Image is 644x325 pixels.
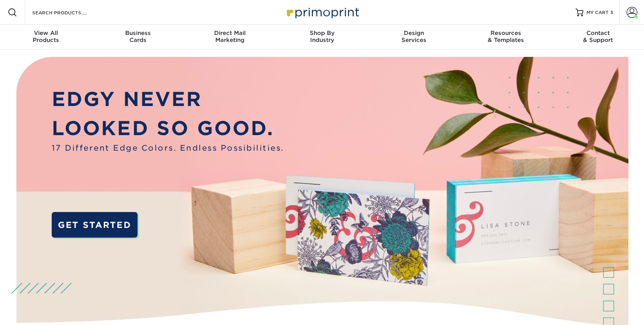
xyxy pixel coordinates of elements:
span: Contact [552,30,644,36]
div: & Support [552,30,644,43]
a: Direct MailMarketing [184,25,276,50]
span: Shop By [276,30,368,36]
a: GET STARTED [52,212,138,237]
div: Marketing [184,30,276,43]
span: Direct Mail [184,30,276,36]
span: 17 Different Edge Colors. Endless Possibilities. [52,143,284,154]
a: Contact& Support [552,25,644,50]
span: 3 [610,10,613,15]
input: SEARCH PRODUCTS..... [31,8,107,17]
p: LOOKED SO GOOD. [52,114,284,143]
p: EDGY NEVER [52,85,284,114]
div: & Templates [460,30,552,43]
a: BusinessCards [92,25,184,50]
span: Business [92,30,184,36]
span: Design [368,30,460,36]
div: Industry [276,30,368,43]
a: DesignServices [368,25,460,50]
img: Primoprint [283,4,361,21]
div: Cards [92,30,184,43]
span: Resources [460,30,552,36]
a: Shop ByIndustry [276,25,368,50]
div: Services [368,30,460,43]
span: MY CART [586,9,609,16]
a: Resources& Templates [460,25,552,50]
